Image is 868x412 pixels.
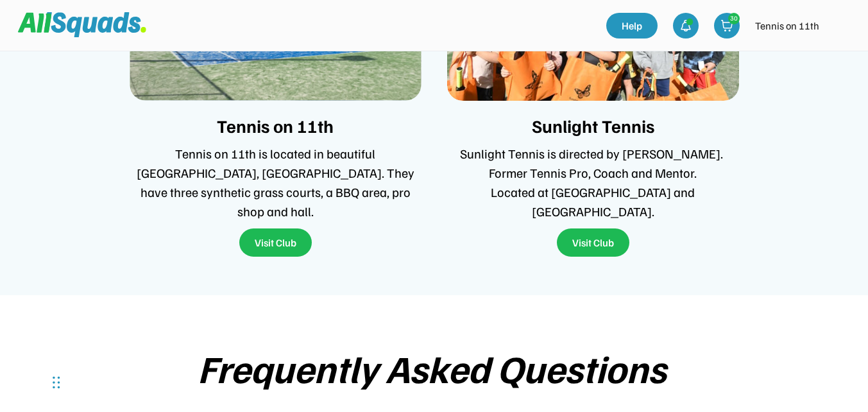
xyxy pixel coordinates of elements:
div: Sunlight Tennis [447,116,739,136]
div: Tennis on 11th is located in beautiful [GEOGRAPHIC_DATA], [GEOGRAPHIC_DATA]. They have three synt... [130,144,421,221]
button: Visit Club [557,228,629,257]
div: Sunlight Tennis is directed by [PERSON_NAME]. Former Tennis Pro, Coach and Mentor. Located at [GE... [447,144,739,221]
img: bell-03%20%281%29.svg [679,19,692,32]
div: Frequently Asked Questions [198,347,671,389]
img: IMG_2979.png [827,13,853,39]
div: Tennis on 11th [130,116,421,136]
img: Squad%20Logo.svg [18,12,146,37]
button: Visit Club [239,228,312,257]
div: Tennis on 11th [755,18,819,33]
a: Help [606,13,658,39]
div: 30 [729,13,739,23]
img: shopping-cart-01%20%281%29.svg [720,19,733,32]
